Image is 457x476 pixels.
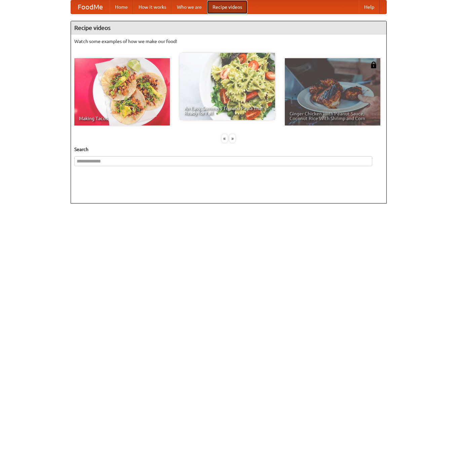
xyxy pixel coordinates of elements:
a: Recipe videos [207,0,247,14]
a: Making Tacos [74,58,170,125]
a: Help [359,0,380,14]
h5: Search [74,146,383,153]
div: » [229,134,235,143]
span: Making Tacos [79,116,165,121]
p: Watch some examples of how we make our food! [74,38,383,45]
a: An Easy, Summery Tomato Pasta That's Ready for Fall [180,53,275,120]
span: An Easy, Summery Tomato Pasta That's Ready for Fall [184,106,270,115]
h4: Recipe videos [71,21,386,35]
a: How it works [133,0,172,14]
div: « [222,134,228,143]
a: Who we are [172,0,207,14]
a: FoodMe [71,0,110,14]
a: Home [110,0,133,14]
img: 483408.png [370,62,377,68]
